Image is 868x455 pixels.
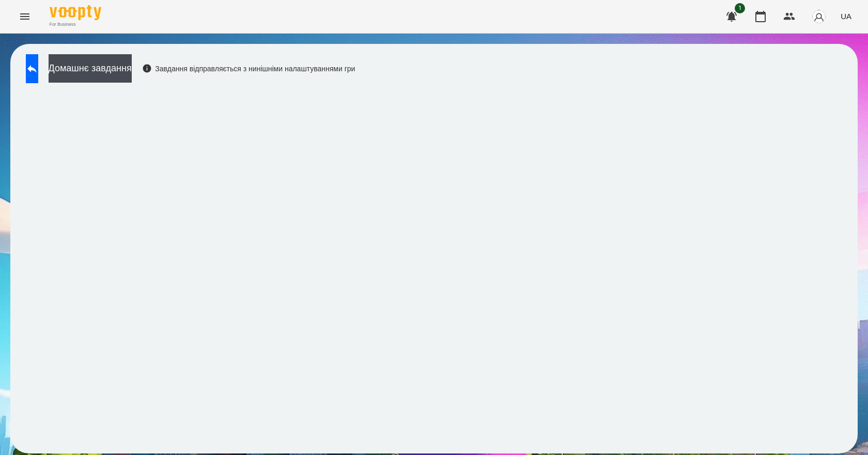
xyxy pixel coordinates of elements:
button: UA [836,7,856,26]
button: Домашнє завдання [49,54,132,83]
span: For Business [50,21,101,28]
img: Voopty Logo [50,5,101,20]
span: 1 [735,3,745,13]
button: Menu [12,4,37,29]
span: UA [841,11,851,22]
div: Завдання відправляється з нинішніми налаштуваннями гри [142,64,355,74]
img: avatar_s.png [812,9,826,24]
